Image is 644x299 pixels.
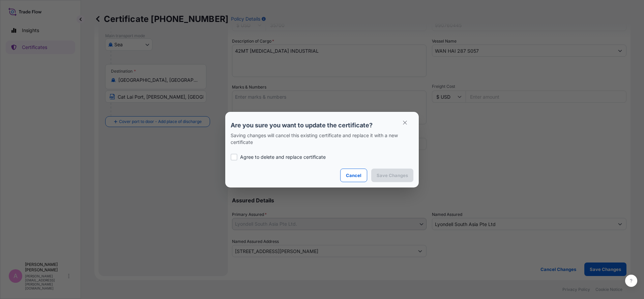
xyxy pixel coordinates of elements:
p: Save Changes [377,172,408,179]
button: Save Changes [371,169,413,182]
button: Cancel [340,169,367,182]
p: Agree to delete and replace certificate [240,154,326,160]
p: Saving changes will cancel this existing certificate and replace it with a new certificate [231,132,413,146]
p: Are you sure you want to update the certificate? [231,121,413,129]
p: Cancel [346,172,361,179]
